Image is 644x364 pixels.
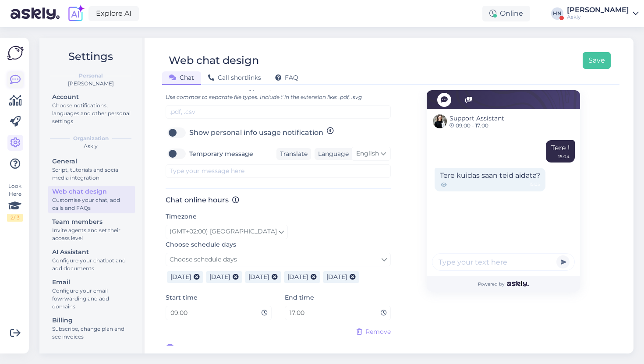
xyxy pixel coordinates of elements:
[52,257,131,272] div: Configure your chatbot and add documents
[48,246,135,274] a: AI AssistantConfigure your chatbot and add documents
[73,134,109,142] b: Organization
[7,182,23,222] div: Look Here
[48,276,135,312] a: EmailConfigure your email fowrwarding and add domains
[365,327,391,336] span: Remove
[248,273,269,281] span: [DATE]
[52,166,131,182] div: Script, tutorials and social media integration
[583,52,611,69] button: Save
[52,196,131,212] div: Customise your chat, add calls and FAQs
[432,253,575,271] input: Type your text here
[551,7,563,20] div: HN
[166,94,362,100] span: Use commas to separate file types. Include '.' in the extension like: .pdf, .svg
[178,343,210,354] span: Add new
[433,114,447,128] img: Support
[546,140,575,163] div: Tere !
[529,181,540,189] span: 15:05
[567,14,629,21] div: Askly
[169,52,259,69] div: Web chat design
[449,123,504,128] span: 09:00 - 17:00
[208,74,261,81] span: Call shortlinks
[52,217,131,226] div: Team members
[169,74,194,81] span: Chat
[48,91,135,127] a: AccountChoose notifications, languages and other personal settings
[52,157,131,166] div: General
[166,212,197,221] label: Timezone
[209,273,230,281] span: [DATE]
[285,293,314,302] label: End time
[189,147,253,161] label: Temporary message
[52,325,131,341] div: Subscribe, change plan and see invoices
[48,186,135,213] a: Web chat designCustomise your chat, add calls and FAQs
[46,48,135,65] h2: Settings
[52,247,131,257] div: AI Assistant
[435,168,545,191] div: Tere kuidas saan teid aidata?
[170,255,237,263] span: Choose schedule days
[326,273,347,281] span: [DATE]
[48,315,135,342] a: BillingSubscribe, change plan and see invoices
[79,72,103,80] b: Personal
[567,7,639,21] a: [PERSON_NAME]Askly
[48,216,135,244] a: Team membersInvite agents and set their access level
[88,6,139,21] a: Explore AI
[276,148,311,160] div: Translate
[189,126,323,140] label: Show personal info usage notification
[356,149,379,159] span: English
[48,155,135,183] a: GeneralScript, tutorials and social media integration
[52,226,131,242] div: Invite agents and set their access level
[52,278,131,287] div: Email
[166,293,198,302] label: Start time
[449,114,504,123] span: Support Assistant
[567,7,629,14] div: [PERSON_NAME]
[166,196,391,204] h3: Chat online hours
[478,281,528,287] span: Powered by
[315,149,349,159] div: Language
[7,45,24,61] img: Askly Logo
[67,4,85,23] img: explore-ai
[170,273,191,281] span: [DATE]
[507,281,528,286] img: Askly
[287,273,308,281] span: [DATE]
[7,214,23,222] div: 2 / 3
[482,6,530,21] div: Online
[52,187,131,196] div: Web chat design
[166,253,391,266] a: Choose schedule days
[52,287,131,311] div: Configure your email fowrwarding and add domains
[52,316,131,325] div: Billing
[275,74,298,81] span: FAQ
[166,225,288,239] a: (GMT+02:00) [GEOGRAPHIC_DATA]
[52,92,131,102] div: Account
[166,105,391,119] input: .pdf, .csv
[558,153,570,160] div: 15:04
[166,240,236,249] label: Choose schedule days
[46,80,135,88] div: [PERSON_NAME]
[52,102,131,125] div: Choose notifications, languages and other personal settings
[170,227,277,237] span: (GMT+02:00) [GEOGRAPHIC_DATA]
[46,142,135,150] div: Askly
